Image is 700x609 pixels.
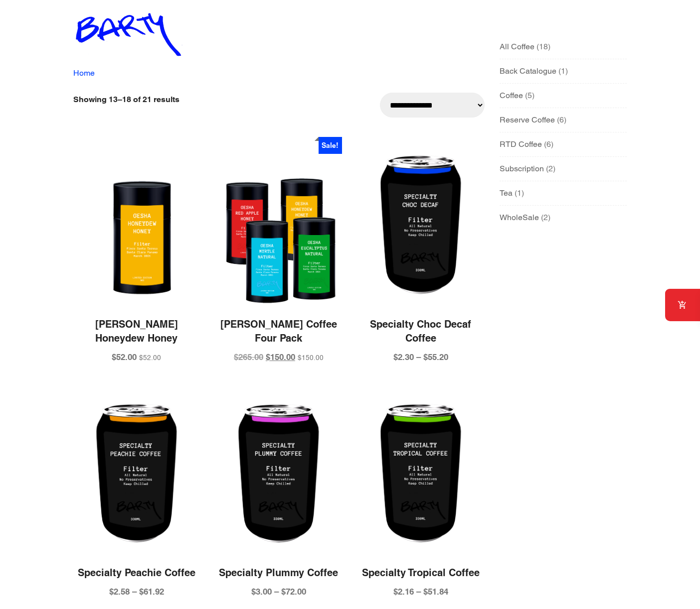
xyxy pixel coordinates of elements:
img: Barty Gesha Coffee Four Pack [215,140,342,309]
span: $ [234,352,238,362]
span: $ [393,587,398,597]
bdi: 2.58 [109,587,130,597]
span: $ [393,352,398,362]
span: 2 [543,213,548,222]
span: Sale! [319,137,342,154]
span: $ [112,352,116,362]
span: 1 [561,66,565,76]
a: Specialty Choc Decaf Coffee [357,140,484,364]
a: Subscription [500,164,544,173]
span: $ [139,587,144,597]
a: Specialty Peachie Coffee [73,389,200,599]
bdi: 51.84 [423,587,448,597]
span: 1 [517,188,522,198]
img: Specialty Peachie Coffee [73,389,200,558]
span: $ [423,587,428,597]
bdi: 3.00 [251,587,272,597]
span: – [416,352,421,362]
img: Specialty Plummy Coffee [215,389,342,558]
bdi: 2.16 [393,587,414,597]
span: $ [251,587,256,597]
a: Specialty Plummy Coffee [215,389,342,599]
a: [PERSON_NAME] Honeydew Honey $52.00 $52.00 [73,140,200,365]
a: Sale! [PERSON_NAME] Coffee Four Pack $150.00 [215,140,342,365]
span: 6 [546,139,551,149]
img: Specialty Tropical Coffee [357,389,484,558]
a: Home [73,68,95,78]
span: 5 [527,91,532,100]
h2: Specialty Plummy Coffee [215,566,342,585]
a: Reserve Coffee [500,115,555,124]
p: Showing 13–18 of 21 results [73,93,179,107]
h2: Specialty Peachie Coffee [73,566,200,585]
bdi: 52.00 [139,354,161,362]
bdi: 265.00 [234,352,263,362]
img: Barty [73,10,183,58]
a: Back Catalogue [500,66,556,76]
a: RTD Coffee [500,139,542,149]
span: $ [109,587,114,597]
span: 2 [548,164,553,173]
bdi: 61.92 [139,587,164,597]
a: Specialty Tropical Coffee [357,389,484,599]
h2: Specialty Choc Decaf Coffee [357,317,484,350]
a: Tea [500,188,513,198]
h2: Specialty Tropical Coffee [357,566,484,585]
select: Shop order [380,93,485,118]
a: Coffee [500,91,523,100]
bdi: 150.00 [266,352,295,362]
span: – [132,587,137,597]
span: $ [281,587,286,597]
img: Barty Gesha Honeydew Honey [73,140,200,309]
bdi: 52.00 [112,352,137,362]
span: – [416,587,421,597]
bdi: 55.20 [423,352,448,362]
h2: [PERSON_NAME] Coffee Four Pack [215,317,342,350]
span: $ [266,352,270,362]
img: Specialty Choc Decaf Coffee [357,140,484,309]
span: 6 [559,115,564,124]
a: WholeSale [500,213,539,222]
span: $ [298,354,302,362]
bdi: 150.00 [298,354,324,362]
span: $ [423,352,428,362]
span: $ [139,354,143,362]
span: – [274,587,279,597]
h2: [PERSON_NAME] Honeydew Honey [73,317,200,350]
bdi: 2.30 [393,352,414,362]
bdi: 72.00 [281,587,306,597]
